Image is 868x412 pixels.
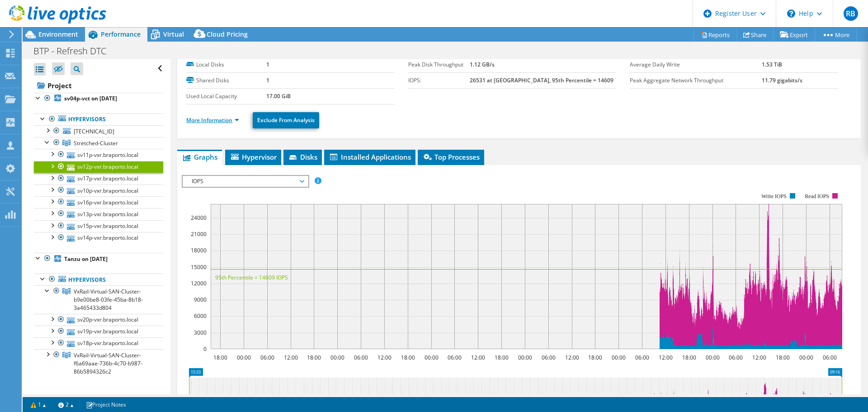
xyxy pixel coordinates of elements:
text: 12:00 [284,354,298,361]
span: Top Processes [422,152,480,161]
text: 06:00 [448,354,462,361]
text: 00:00 [799,354,813,361]
b: 1 [266,61,269,68]
a: sv11p-vxr.braporto.local [34,149,163,161]
text: 00:00 [518,354,532,361]
a: More [815,28,857,42]
text: 06:00 [260,354,274,361]
b: 1.12 GB/s [470,61,495,68]
text: 00:00 [425,354,439,361]
a: sv15p-vxr.braporto.local [34,220,163,232]
label: Peak Aggregate Network Throughput [630,76,761,85]
text: 18:00 [682,354,696,361]
span: Virtual [163,30,184,38]
a: sv18p-vxr.braporto.local [34,337,163,349]
svg: \n [787,9,795,18]
a: sv10p-vxr.braporto.local [34,185,163,196]
text: 06:00 [354,354,368,361]
text: 12:00 [565,354,579,361]
text: 18000 [191,246,207,254]
text: 12:00 [659,354,673,361]
text: 95th Percentile = 14609 IOPS [215,274,288,281]
label: Shared Disks [186,76,266,85]
span: Graphs [182,152,217,161]
b: 17.00 GiB [266,92,291,100]
text: 18:00 [401,354,415,361]
h1: BTP - Refresh DTC [29,46,120,56]
text: 15000 [191,263,207,271]
a: Project [34,78,163,93]
text: 0 [203,345,207,353]
span: Installed Applications [329,152,411,161]
a: sv04p-vct on [DATE] [34,93,163,104]
text: 24000 [191,214,207,222]
a: sv13p-vxr.braporto.local [34,208,163,220]
span: VxRail-Virtual-SAN-Cluster-b9e00be8-03fe-45ba-8b18-3a465433d804 [74,288,143,312]
span: VxRail-Virtual-SAN-Cluster-f6a69aae-736b-4c70-b987-86b5894326c2 [74,351,142,375]
text: 6000 [194,312,207,320]
a: sv20p-vxr.braporto.local [34,314,163,326]
text: 9000 [194,296,207,303]
text: 00:00 [612,354,626,361]
span: Environment [38,30,78,38]
text: Write IOPS [761,193,787,199]
span: Disks [288,152,317,161]
a: sv19p-vxr.braporto.local [34,326,163,337]
span: Hypervisor [230,152,277,161]
b: sv04p-vct on [DATE] [64,95,117,102]
text: 12:00 [471,354,485,361]
label: Average Daily Write [630,60,761,69]
label: Local Disks [186,60,266,69]
text: 06:00 [635,354,649,361]
label: Peak Disk Throughput [408,60,470,69]
a: Share [736,28,774,42]
span: Stretched-Cluster [74,139,118,147]
a: 1 [24,399,52,410]
text: 21000 [191,230,207,238]
b: 11.79 gigabits/s [762,76,802,84]
span: Cloud Pricing [207,30,248,38]
text: 00:00 [330,354,344,361]
b: 1 [266,76,269,84]
text: 12000 [191,279,207,287]
a: Hypervisors [34,114,163,125]
text: 00:00 [237,354,251,361]
a: VxRail-Virtual-SAN-Cluster-b9e00be8-03fe-45ba-8b18-3a465433d804 [34,285,163,313]
text: 18:00 [213,354,227,361]
a: Tanzu on [DATE] [34,253,163,265]
b: 1.53 TiB [762,61,782,68]
text: 18:00 [307,354,321,361]
span: Performance [101,30,141,38]
a: 2 [52,399,80,410]
text: Read IOPS [805,193,830,199]
b: Tanzu on [DATE] [64,255,108,263]
a: Hypervisors [34,274,163,285]
a: [TECHNICAL_ID] [34,125,163,137]
text: 18:00 [588,354,602,361]
a: sv16p-vxr.braporto.local [34,196,163,208]
span: IOPS [187,176,303,187]
a: VxRail-Virtual-SAN-Cluster-f6a69aae-736b-4c70-b987-86b5894326c2 [34,349,163,377]
text: 3000 [194,329,207,336]
a: Reports [693,28,737,42]
a: Exclude From Analysis [253,112,319,128]
span: [TECHNICAL_ID] [74,128,114,135]
label: Used Local Capacity [186,92,266,101]
label: IOPS: [408,76,470,85]
text: 18:00 [776,354,790,361]
span: RB [844,6,858,21]
b: 26531 at [GEOGRAPHIC_DATA], 95th Percentile = 14609 [470,76,613,84]
a: Project Notes [80,399,132,410]
a: sv14p-vxr.braporto.local [34,232,163,244]
text: 12:00 [377,354,392,361]
a: sv17p-vxr.braporto.local [34,173,163,185]
text: 06:00 [729,354,743,361]
a: Export [773,28,815,42]
text: 18:00 [495,354,509,361]
text: 00:00 [706,354,720,361]
text: 06:00 [542,354,556,361]
a: sv12p-vxr.braporto.local [34,161,163,173]
a: Stretched-Cluster [34,137,163,149]
text: 06:00 [823,354,837,361]
text: 12:00 [752,354,766,361]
